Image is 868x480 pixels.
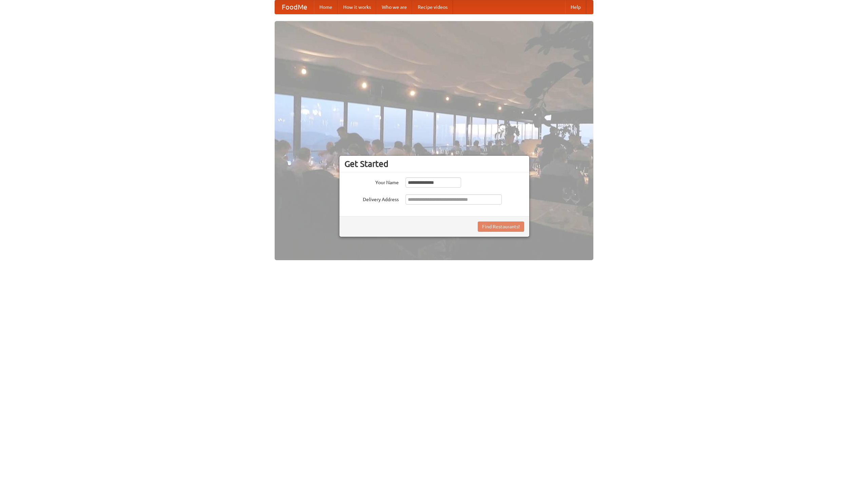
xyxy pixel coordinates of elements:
a: Home [314,0,338,14]
a: FoodMe [275,0,314,14]
a: Help [565,0,586,14]
a: Recipe videos [412,0,453,14]
label: Your Name [344,177,399,186]
h3: Get Started [344,159,524,169]
a: Who we are [376,0,412,14]
a: How it works [338,0,376,14]
button: Find Restaurants! [478,222,524,232]
label: Delivery Address [344,194,399,203]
